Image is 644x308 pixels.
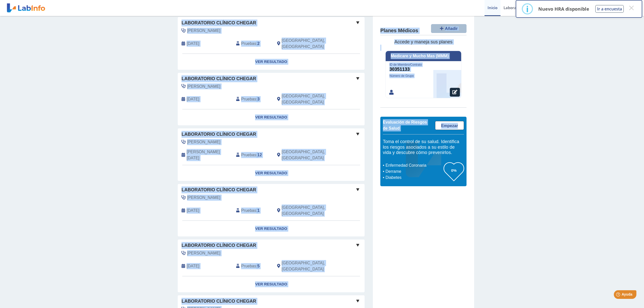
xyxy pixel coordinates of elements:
a: Ver Resultado [178,165,365,181]
span: Pruebas [241,152,256,158]
h4: Planes Médicos [380,28,418,34]
span: Pruebas [241,96,256,102]
a: Ver Resultado [178,221,365,237]
li: Diabetes [384,175,444,181]
span: Vestal Vargas, Veronica [187,83,220,90]
b: 3 [257,97,260,101]
span: Pruebas [241,208,256,214]
span: Pruebas [241,41,256,47]
div: : [232,38,273,50]
span: 2025-06-23 [187,41,199,47]
b: 1 [257,208,260,213]
span: Rio Grande, PR [282,38,338,50]
span: Rio Grande, PR [282,93,338,105]
span: Laboratorio Clínico Chegar [182,75,256,82]
a: Ver Resultado [178,276,365,292]
span: Laboratorio Clínico Chegar [182,131,256,138]
button: Ir a encuesta [595,5,624,13]
iframe: Help widget launcher [599,288,638,302]
b: 5 [257,264,260,268]
span: 2024-11-22 [187,208,199,214]
span: Laboratorio Clínico Chegar [182,186,256,193]
span: 2025-03-03 [187,96,199,102]
span: Pruebas [241,263,256,269]
div: : [232,93,273,105]
span: Añadir [445,26,458,31]
p: Nuevo HRA disponible [538,6,589,12]
span: Gonzalez Montalvo, Adel [187,250,220,256]
span: Pena Figueroa, Jose [187,139,220,145]
li: Enfermedad Coronaria [384,162,444,168]
h3: 0% [444,167,464,174]
button: Añadir [431,24,467,33]
span: Rio Grande, PR [282,149,338,161]
div: i [526,4,529,13]
span: 2024-10-11 [187,263,199,269]
span: Accede y maneja sus planes [394,39,452,44]
span: 2025-01-22 [187,149,232,161]
span: Rio Grande, PR [282,204,338,217]
li: Derrame [384,168,444,175]
a: Ver Resultado [178,54,365,70]
span: Laboratorio Clínico Chegar [182,298,256,305]
a: Empezar [435,121,464,130]
b: 12 [257,153,262,157]
button: Close this dialog [627,3,636,12]
div: : [232,149,273,161]
span: Rio Grande, PR [282,260,338,272]
h5: Toma el control de su salud. Identifica los riesgos asociados a su estilo de vida y descubre cómo... [383,139,464,156]
div: : [232,260,273,272]
span: Evaluación de Riesgos de Salud [383,120,427,130]
span: Laboratorio Clínico Chegar [182,242,256,249]
div: : [232,204,273,217]
b: 2 [257,41,260,46]
span: Laboratorio Clínico Chegar [182,20,256,26]
span: Empezar [441,124,458,128]
a: Ver Resultado [178,109,365,125]
span: Gonzalez Montalvo, Adel [187,195,220,201]
span: Pena, Jose [187,28,220,34]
